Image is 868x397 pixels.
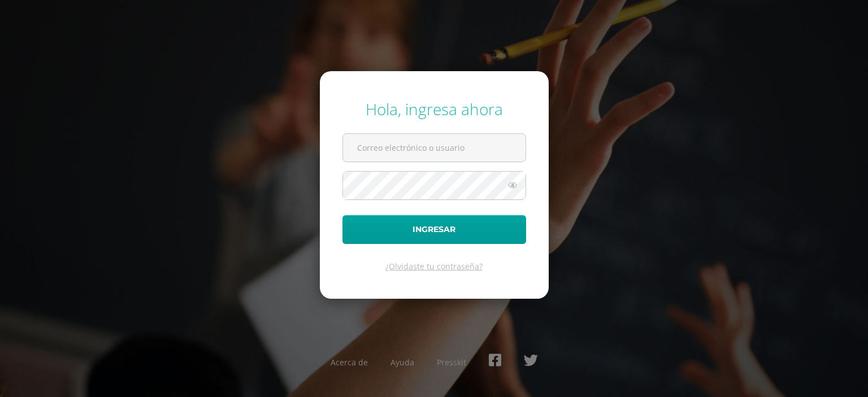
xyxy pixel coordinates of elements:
a: Presskit [437,357,466,368]
button: Ingresar [342,215,526,244]
a: Ayuda [390,357,414,368]
a: ¿Olvidaste tu contraseña? [385,261,483,272]
div: Hola, ingresa ahora [342,98,526,120]
a: Acerca de [331,357,368,368]
input: Correo electrónico o usuario [343,134,526,162]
